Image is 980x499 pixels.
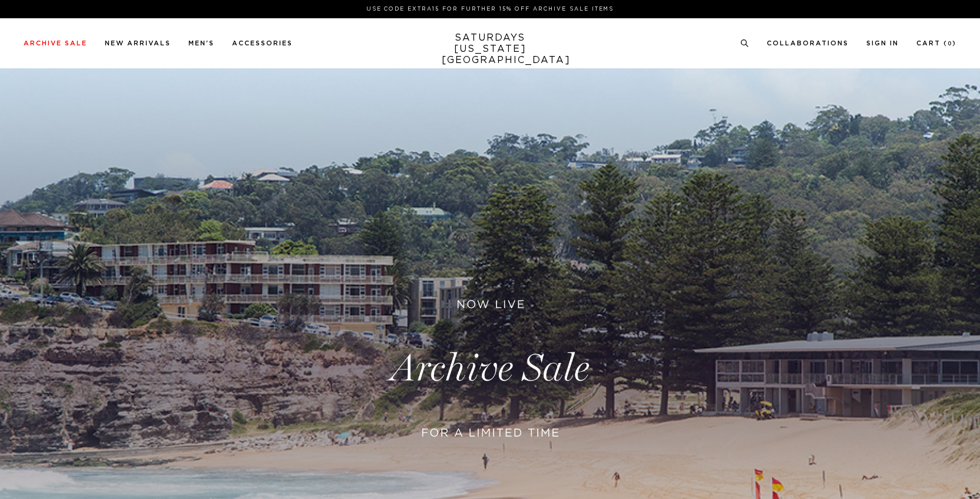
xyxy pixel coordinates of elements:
a: Men's [188,40,214,47]
a: Accessories [232,40,293,47]
a: Archive Sale [24,40,87,47]
small: 0 [948,41,952,47]
p: Use Code EXTRA15 for Further 15% Off Archive Sale Items [28,5,952,14]
a: Sign In [866,40,899,47]
a: Cart (0) [916,40,956,47]
a: SATURDAYS[US_STATE][GEOGRAPHIC_DATA] [442,32,539,66]
a: Collaborations [767,40,849,47]
a: New Arrivals [105,40,171,47]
